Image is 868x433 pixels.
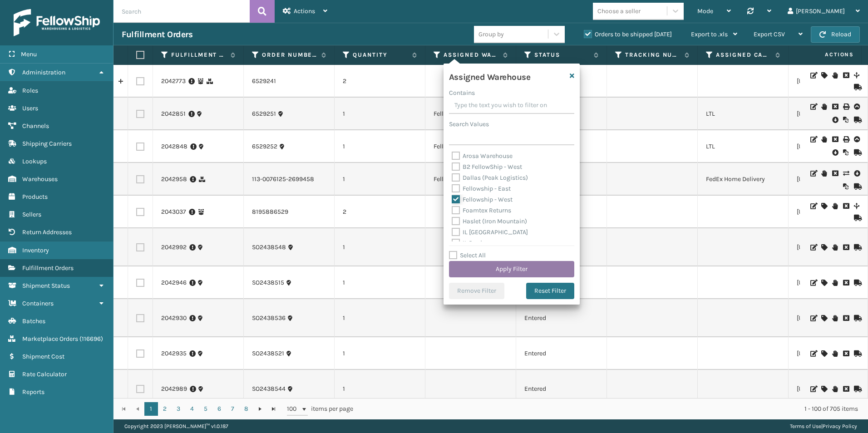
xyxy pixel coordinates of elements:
td: 1 [335,98,425,130]
i: Cancel Fulfillment Order [832,103,838,110]
span: Products [22,193,48,201]
i: Mark as Shipped [854,350,859,357]
span: Administration [22,69,65,76]
td: Entered [516,299,607,337]
i: On Hold [832,280,838,286]
label: Foamtex Returns [452,207,511,214]
i: Edit [810,136,816,143]
button: Reset Filter [526,283,574,299]
a: 1 [144,402,158,416]
label: Tracking Number [625,51,680,59]
i: Assign Carrier and Warehouse [821,203,827,209]
span: ( 116696 ) [79,335,103,343]
a: SO2438521 [252,349,284,358]
span: Actions [796,47,859,62]
label: Status [534,51,589,59]
i: Edit [810,315,816,321]
p: Copyright 2023 [PERSON_NAME]™ v 1.0.187 [124,419,228,433]
i: Mark as Shipped [854,183,859,190]
span: Inventory [22,246,49,254]
i: Pull BOL [832,148,838,157]
i: Upload BOL [854,103,859,110]
td: Fellowship - East [425,163,516,196]
i: Cancel Fulfillment Order [843,72,848,79]
i: Edit [810,103,816,110]
a: 2042946 [161,278,187,287]
i: Reoptimize [843,117,848,123]
td: 1 [335,266,425,299]
label: Contains [449,88,475,98]
label: Select All [449,251,486,259]
span: Shipping Carriers [22,140,72,148]
a: 6529241 [252,77,276,86]
div: Choose a seller [597,6,641,16]
span: Rate Calculator [22,370,67,378]
span: Shipment Status [22,282,70,290]
td: 2 [335,196,425,228]
i: Assign Carrier and Warehouse [821,386,827,392]
td: 1 [335,337,425,370]
i: On Hold [821,103,827,110]
i: Reoptimize [843,183,848,190]
label: Quantity [353,51,408,59]
div: Group by [478,30,504,39]
a: 2 [158,402,172,416]
i: Mark as Shipped [854,84,859,90]
a: 113-0076125-2699458 [252,175,314,184]
a: 2043037 [161,207,186,216]
i: Assign Carrier and Warehouse [821,244,827,251]
a: SO2438544 [252,384,286,394]
a: 4 [185,402,199,416]
span: Actions [294,7,315,15]
a: 2042773 [161,77,186,86]
a: 2042848 [161,142,187,151]
i: On Hold [832,244,838,251]
span: Sellers [22,211,41,218]
i: Cancel Fulfillment Order [843,203,848,209]
span: Lookups [22,157,47,165]
i: Assign Carrier and Warehouse [821,72,827,79]
label: Fellowship - West [452,196,513,203]
i: Cancel Fulfillment Order [832,136,838,143]
h3: Fulfillment Orders [122,29,192,40]
span: items per page [287,402,353,416]
a: SO2438515 [252,278,284,287]
span: Mode [697,7,713,15]
span: 100 [287,404,301,413]
i: Mark as Shipped [854,117,859,123]
div: | [790,419,857,433]
a: 6529251 [252,109,276,118]
td: 1 [335,163,425,196]
i: On Hold [832,350,838,357]
span: Roles [22,87,38,94]
i: On Hold [821,136,827,143]
a: 2042930 [161,314,187,323]
i: Cancel Fulfillment Order [843,315,848,321]
span: Go to the next page [256,405,264,413]
label: IL [GEOGRAPHIC_DATA] [452,228,528,236]
td: LTL [698,98,789,130]
span: Channels [22,122,49,130]
i: Reoptimize [843,149,848,156]
a: 2042935 [161,349,187,358]
i: Mark as Shipped [854,149,859,156]
input: Type the text you wish to filter on [449,98,574,114]
i: Edit [810,244,816,251]
h4: Assigned Warehouse [449,69,530,83]
label: Dallas (Peak Logistics) [452,174,528,182]
label: Haslet (Iron Mountain) [452,217,527,225]
i: Cancel Fulfillment Order [843,280,848,286]
a: 2042958 [161,175,187,184]
i: Mark as Shipped [854,215,859,221]
i: On Hold [832,72,838,79]
i: Split Fulfillment Order [854,203,859,209]
i: Edit [810,170,816,177]
span: Return Addresses [22,228,72,236]
i: Edit [810,280,816,286]
td: Entered [516,370,607,408]
span: Fulfillment Orders [22,264,74,272]
a: 2042851 [161,109,186,118]
i: Assign Carrier and Warehouse [821,350,827,357]
span: Reports [22,388,44,396]
label: Fellowship - East [452,185,511,192]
